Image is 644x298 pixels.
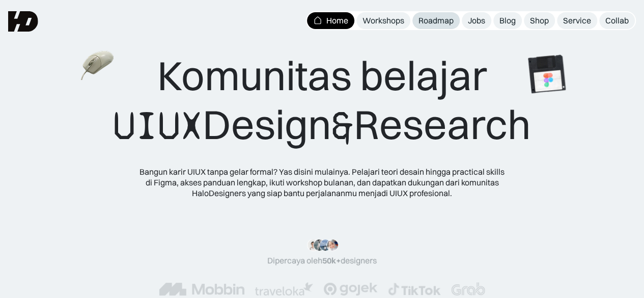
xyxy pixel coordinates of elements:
span: 50k+ [322,255,341,265]
a: Collab [599,12,635,29]
span: & [331,101,354,150]
div: Blog [499,15,516,26]
span: UIUX [113,101,203,150]
a: Roadmap [412,12,460,29]
div: Home [326,15,348,26]
div: Service [563,15,591,26]
div: Workshops [362,15,404,26]
a: Workshops [356,12,410,29]
div: Komunitas belajar Design Research [113,51,531,150]
a: Shop [524,12,555,29]
a: Service [557,12,597,29]
a: Blog [493,12,522,29]
div: Dipercaya oleh designers [267,255,377,266]
a: Jobs [462,12,491,29]
div: Collab [605,15,629,26]
div: Jobs [468,15,485,26]
div: Bangun karir UIUX tanpa gelar formal? Yas disini mulainya. Pelajari teori desain hingga practical... [139,167,506,198]
div: Shop [530,15,549,26]
a: Home [307,12,354,29]
div: Roadmap [418,15,454,26]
